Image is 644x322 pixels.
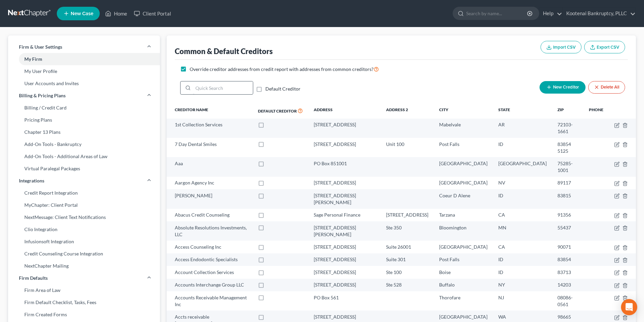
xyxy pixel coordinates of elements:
button: firmCaseType.title [614,225,620,231]
a: Billing & Pricing Plans [8,90,160,102]
div: 98665 [557,314,578,320]
a: Integrations [8,175,160,187]
input: Quick Search [193,81,253,94]
button: firmCaseType.title [614,193,620,199]
div: [STREET_ADDRESS] [314,179,375,186]
a: Firm Default Checklist, Tasks, Fees [8,296,160,308]
div: Suite 26001 [386,244,428,250]
a: Add-On Tools - Additional Areas of Law [8,150,160,163]
div: NV [498,179,547,186]
div: Access Endodontic Specialists [175,256,247,263]
div: [GEOGRAPHIC_DATA] [498,160,547,167]
div: [STREET_ADDRESS] [314,141,375,148]
div: 72103-1661 [557,121,578,135]
div: [STREET_ADDRESS] [314,281,375,288]
div: AR [498,121,547,128]
span: Override creditor addresses from credit report with addresses from common creditors? [190,66,374,72]
div: Thorofare [439,294,487,301]
a: Firm & User Settings [8,41,160,53]
div: Unit 100 [386,141,428,148]
div: Ste 350 [386,224,428,231]
div: 7 Day Dental Smiles [175,141,247,148]
span: Zip [557,107,564,112]
a: Clio Integration [8,223,160,236]
div: 75285-1001 [557,160,578,174]
div: [STREET_ADDRESS] [314,256,375,263]
span: Address 2 [386,107,408,112]
a: Kootenai Bankruptcy, PLLC [563,7,636,20]
button: firmCaseType.title [614,283,620,288]
div: [STREET_ADDRESS][PERSON_NAME] [314,192,375,206]
div: ID [498,141,547,148]
button: firmCaseType.title [614,142,620,147]
div: 1st Collection Services [175,121,247,128]
div: Accounts Receivable Management Inc [175,294,247,308]
label: Default Creditor [265,85,301,92]
button: firmCaseType.title [614,270,620,275]
div: [STREET_ADDRESS][PERSON_NAME] [314,224,375,238]
a: Pricing Plans [8,114,160,126]
div: Accounts Interchange Group LLC [175,281,247,288]
a: Billing / Credit Card [8,102,160,114]
div: [GEOGRAPHIC_DATA] [439,179,487,186]
span: Import CSV [553,45,576,50]
a: Firm Created Forms [8,308,160,321]
div: 83713 [557,269,578,276]
div: [GEOGRAPHIC_DATA] [439,314,487,320]
div: [STREET_ADDRESS] [314,121,375,128]
span: New Creditor [553,85,579,90]
a: Chapter 13 Plans [8,126,160,138]
span: Address [314,107,333,112]
a: Firm Defaults [8,272,160,284]
span: Default Creditor [258,108,297,114]
div: PO Box 561 [314,294,375,301]
button: firmCaseType.title [614,162,620,167]
a: Add-On Tools - Bankruptcy [8,138,160,150]
div: MN [498,224,547,231]
div: [STREET_ADDRESS] [314,269,375,276]
div: [STREET_ADDRESS] [314,314,375,320]
div: Coeur D Alene [439,192,487,199]
span: Delete All [601,85,619,90]
div: NY [498,281,547,288]
div: [GEOGRAPHIC_DATA] [439,244,487,250]
div: Aaa [175,160,247,167]
div: 14203 [557,281,578,288]
div: CA [498,212,547,218]
span: Integrations [19,177,44,184]
div: Buffalo [439,281,487,288]
span: Billing & Pricing Plans [19,92,66,99]
span: Firm & User Settings [19,44,62,50]
a: Virtual Paralegal Packages [8,163,160,175]
button: firmCaseType.title [614,123,620,128]
button: firmCaseType.title [614,181,620,186]
div: Access Counseling Inc [175,244,247,250]
button: Export CSV [584,41,625,53]
div: Ste 100 [386,269,428,276]
div: 83854 [557,256,578,263]
div: 89117 [557,179,578,186]
div: ID [498,192,547,199]
a: Help [540,7,562,20]
span: State [498,107,510,112]
button: Delete All [588,81,625,94]
div: 55437 [557,224,578,231]
div: [STREET_ADDRESS] [314,244,375,250]
div: 83815 [557,192,578,199]
a: Home [102,7,130,20]
div: WA [498,314,547,320]
div: CA [498,244,547,250]
div: PO Box 851001 [314,160,375,167]
span: Creditor Name [175,107,208,112]
button: firmCaseType.title [614,257,620,263]
span: New Case [71,11,93,16]
div: Account Collection Services [175,269,247,276]
div: [PERSON_NAME] [175,192,247,199]
div: 08086-0561 [557,294,578,308]
button: firmCaseType.title [614,295,620,301]
a: Infusionsoft Integration [8,236,160,248]
button: firmCaseType.title [614,245,620,250]
a: NextChapter Mailing [8,260,160,272]
div: 83854 5125 [557,141,578,154]
div: Open Intercom Messenger [621,299,637,315]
